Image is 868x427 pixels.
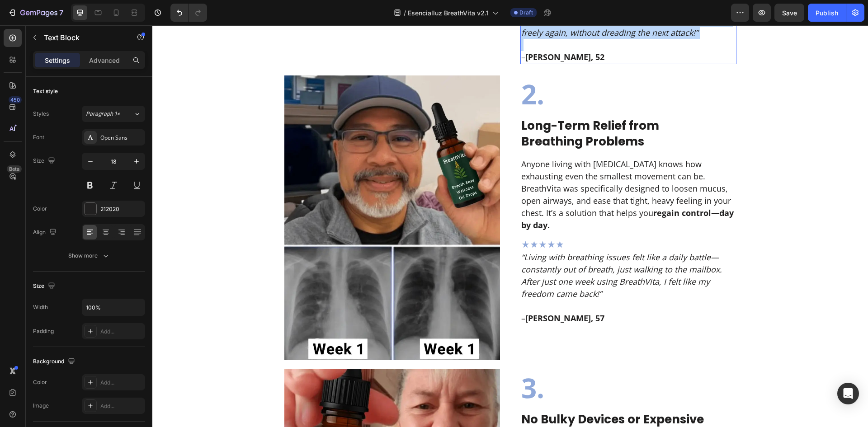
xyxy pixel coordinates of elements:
[68,251,110,260] div: Show more
[369,133,583,206] p: Anyone living with [MEDICAL_DATA] knows how exhausting even the smallest movement can be. BreathV...
[100,379,143,387] div: Add...
[33,226,58,239] div: Align
[86,110,120,118] span: Paragraph 1*
[404,8,406,18] span: /
[369,92,507,124] strong: Long-Term Relief from Breathing Problems
[33,205,47,213] div: Color
[100,402,143,410] div: Add...
[33,356,77,368] div: Background
[816,8,838,18] div: Publish
[373,287,452,298] strong: [PERSON_NAME], 57
[33,248,145,264] button: Show more
[33,378,47,386] div: Color
[132,50,348,335] img: gempages_578032762192134844-a4184940-7660-4223-8d9f-9c3a8061754b.webp
[808,4,846,22] button: Publish
[837,383,859,404] div: Open Intercom Messenger
[33,327,54,335] div: Padding
[369,182,581,205] strong: regain control—day by day.
[33,155,57,167] div: Size
[369,14,583,38] p: –
[45,56,70,65] p: Settings
[100,205,143,213] div: 212020
[369,386,552,418] strong: No Bulky Devices or Expensive Treatments
[82,106,145,122] button: Paragraph 1*
[33,110,49,118] div: Styles
[152,25,868,427] iframe: Design area
[408,8,489,18] span: Esencialluz BreathVita v2.1
[59,7,63,18] p: 7
[519,9,533,17] span: Draft
[369,275,583,299] p: –
[33,303,48,311] div: Width
[9,96,22,103] div: 450
[33,87,58,95] div: Text style
[33,402,49,410] div: Image
[373,26,452,37] strong: [PERSON_NAME], 52
[774,4,804,22] button: Save
[89,56,120,65] p: Advanced
[44,32,121,43] p: Text Block
[369,214,412,225] span: ★★★★★
[82,299,145,315] input: Auto
[782,9,797,17] span: Save
[369,226,570,274] i: “Living with breathing issues felt like a daily battle—constantly out of breath, just walking to ...
[33,280,57,292] div: Size
[4,4,67,22] button: 7
[369,344,392,381] strong: 3.
[100,134,143,142] div: Open Sans
[100,328,143,336] div: Add...
[7,165,22,173] div: Beta
[369,50,392,87] strong: 2.
[170,4,207,22] div: Undo/Redo
[33,133,44,141] div: Font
